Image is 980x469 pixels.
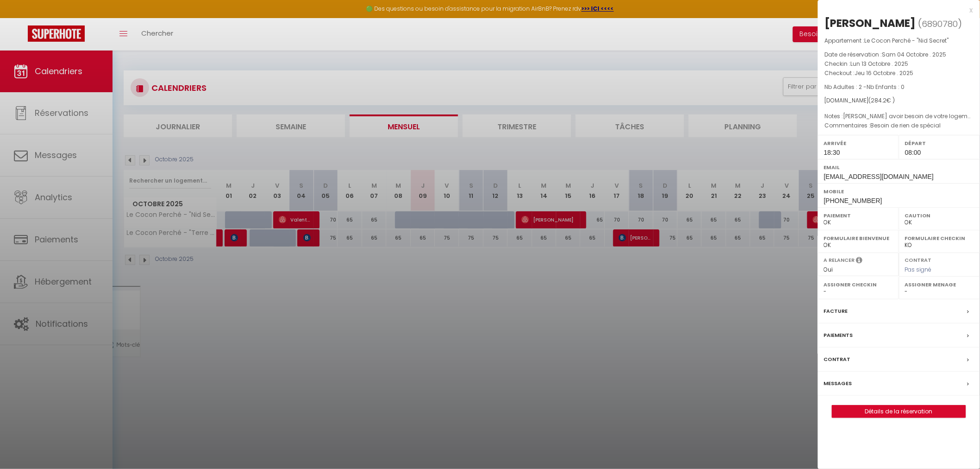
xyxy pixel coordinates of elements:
[824,139,893,148] label: Arrivée
[824,280,893,289] label: Assigner Checkin
[905,256,932,262] label: Contrat
[825,96,973,105] div: [DOMAIN_NAME]
[824,234,893,243] label: Formulaire Bienvenue
[105,54,113,61] img: tab_keywords_by_traffic_grey.svg
[824,355,851,364] label: Contrat
[867,83,905,91] span: Nb Enfants : 0
[882,51,947,58] span: Sam 04 Octobre . 2025
[905,149,921,156] span: 08:00
[824,187,974,196] label: Mobile
[871,121,941,129] span: Besoin de rien de spécial
[856,256,863,266] i: Sélectionner OUI si vous souhaiter envoyer les séquences de messages post-checkout
[918,17,962,30] span: ( )
[905,139,974,148] label: Départ
[824,197,882,204] span: [PHONE_NUMBER]
[869,96,895,104] span: ( € )
[825,59,973,69] p: Checkin :
[825,121,973,130] p: Commentaires :
[824,379,852,388] label: Messages
[905,211,974,220] label: Caution
[922,18,958,30] span: 6890780
[824,163,974,172] label: Email
[825,16,916,31] div: [PERSON_NAME]
[824,149,840,156] span: 18:30
[832,405,966,418] button: Détails de la réservation
[824,256,855,264] label: A relancer
[825,36,973,45] p: Appartement :
[15,15,22,22] img: logo_orange.svg
[905,280,974,289] label: Assigner Menage
[865,37,949,44] span: Le Cocon Perché - "Nid Secret"
[855,69,914,77] span: Jeu 16 Octobre . 2025
[15,24,22,32] img: website_grey.svg
[825,112,973,121] p: Notes :
[24,24,105,32] div: Domaine: [DOMAIN_NAME]
[824,173,934,180] span: [EMAIL_ADDRESS][DOMAIN_NAME]
[851,60,909,68] span: Lun 13 Octobre . 2025
[824,330,853,340] label: Paiements
[48,55,71,61] div: Domaine
[38,54,45,61] img: tab_domain_overview_orange.svg
[115,55,142,61] div: Mots-clés
[824,306,848,316] label: Facture
[832,406,966,418] a: Détails de la réservation
[905,234,974,243] label: Formulaire Checkin
[825,50,973,59] p: Date de réservation :
[905,266,932,273] span: Pas signé
[871,96,887,104] span: 284.2
[818,5,973,16] div: x
[824,211,893,220] label: Paiement
[825,69,973,78] p: Checkout :
[26,15,45,22] div: v 4.0.25
[825,83,905,91] span: Nb Adultes : 2 -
